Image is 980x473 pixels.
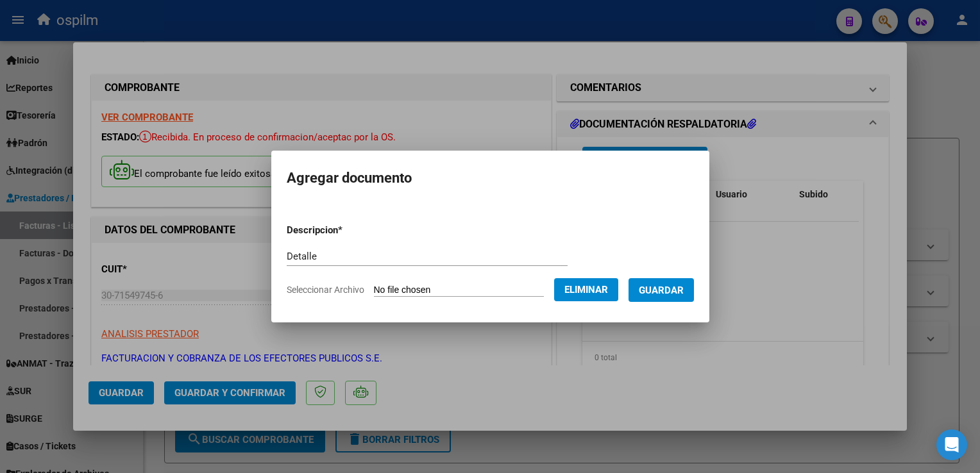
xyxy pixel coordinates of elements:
[554,278,618,301] button: Eliminar
[287,285,364,295] span: Seleccionar Archivo
[287,223,409,238] p: Descripcion
[287,166,694,190] h2: Agregar documento
[639,285,684,296] span: Guardar
[629,278,694,302] button: Guardar
[936,429,967,460] div: Open Intercom Messenger
[564,284,608,295] span: Eliminar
